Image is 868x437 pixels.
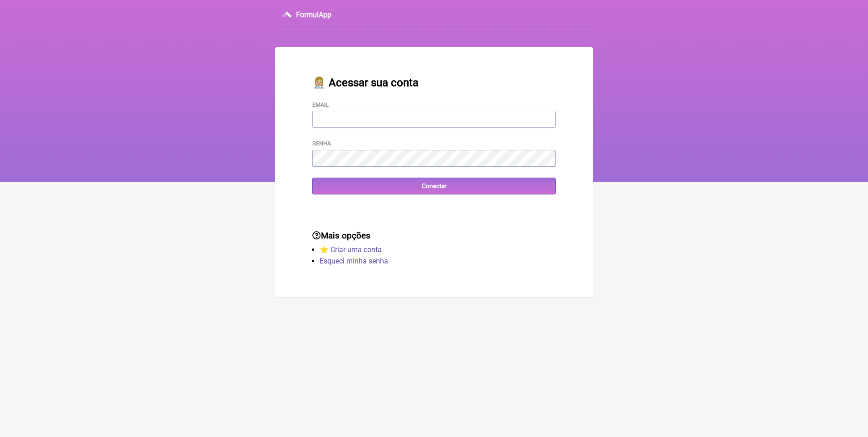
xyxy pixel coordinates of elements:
[320,257,388,265] a: Esqueci minha senha
[312,178,556,194] input: Conectar
[296,10,331,19] h3: FormulApp
[312,140,331,147] label: Senha
[312,101,329,108] label: Email
[312,231,556,241] h3: Mais opções
[312,76,556,89] h2: 👩🏼‍⚕️ Acessar sua conta
[320,245,382,254] a: ⭐️ Criar uma conta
